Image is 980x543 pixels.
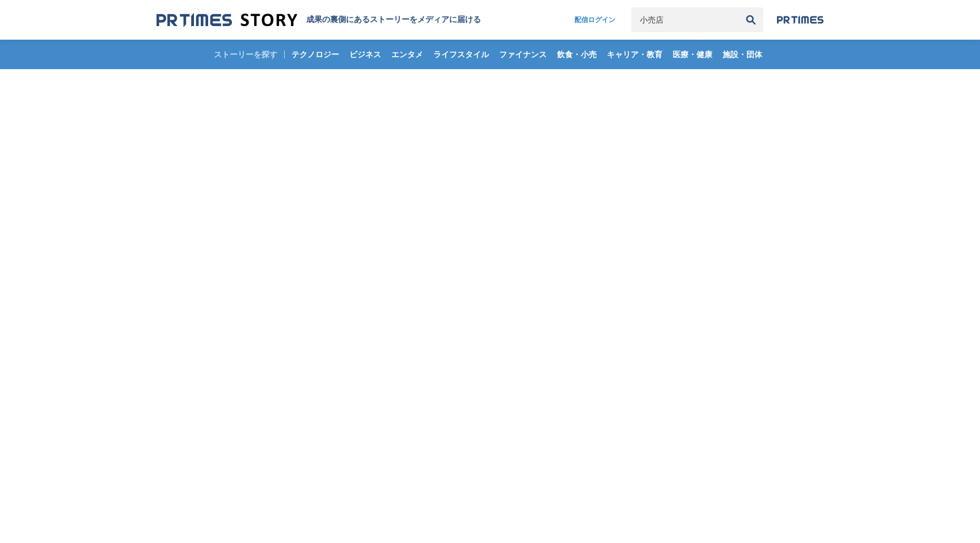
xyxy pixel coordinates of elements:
[429,49,493,60] span: ライフスタイル
[157,12,297,28] img: 成果の裏側にあるストーリーをメディアに届ける
[602,49,667,60] span: キャリア・教育
[387,40,428,69] a: エンタメ
[306,15,481,25] h1: 成果の裏側にあるストーリーをメディアに届ける
[668,40,717,69] a: 医療・健康
[287,40,344,69] a: テクノロジー
[495,40,551,69] a: ファイナンス
[738,7,763,32] button: 検索
[387,49,428,60] span: エンタメ
[345,49,386,60] span: ビジネス
[287,49,344,60] span: テクノロジー
[552,49,601,60] span: 飲食・小売
[157,12,481,28] a: 成果の裏側にあるストーリーをメディアに届ける 成果の裏側にあるストーリーをメディアに届ける
[552,40,601,69] a: 飲食・小売
[563,7,627,32] a: 配信ログイン
[668,49,717,60] span: 医療・健康
[602,40,667,69] a: キャリア・教育
[777,15,823,24] img: prtimes
[631,7,738,32] input: キーワードで検索
[429,40,493,69] a: ライフスタイル
[495,49,551,60] span: ファイナンス
[718,49,767,60] span: 施設・団体
[718,40,767,69] a: 施設・団体
[345,40,386,69] a: ビジネス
